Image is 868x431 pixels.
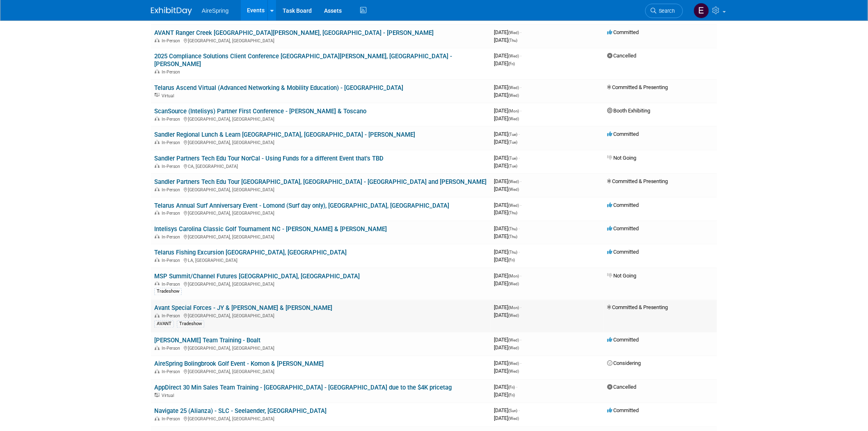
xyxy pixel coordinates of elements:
span: (Thu) [508,211,517,215]
span: [DATE] [494,392,515,398]
span: (Tue) [508,132,517,137]
a: [PERSON_NAME] Team Training - Boalt [154,337,260,344]
span: [DATE] [494,186,519,192]
span: [DATE] [494,312,519,319]
a: 2025 Compliance Solutions Client Conference [GEOGRAPHIC_DATA][PERSON_NAME], [GEOGRAPHIC_DATA] - [... [154,53,452,68]
span: In-Person [162,117,183,122]
span: Committed [607,337,639,343]
span: [DATE] [494,384,517,390]
span: In-Person [162,69,183,75]
span: (Sun) [508,409,517,413]
span: [DATE] [494,108,521,114]
span: [DATE] [494,368,519,374]
div: [GEOGRAPHIC_DATA], [GEOGRAPHIC_DATA] [154,312,487,319]
a: AireSpring Bolingbrook Golf Event - Komon & [PERSON_NAME] [154,360,324,368]
a: Intelisys Carolina Classic Golf Tournament NC - [PERSON_NAME] & [PERSON_NAME] [154,225,387,233]
div: [GEOGRAPHIC_DATA], [GEOGRAPHIC_DATA] [154,368,487,375]
span: (Tue) [508,156,517,160]
span: (Wed) [508,346,519,351]
span: - [520,337,521,343]
span: In-Person [162,282,183,287]
span: - [519,155,520,161]
img: In-Person Event [155,314,160,318]
span: [DATE] [494,305,521,311]
span: Committed [607,225,639,232]
span: Not Going [607,273,636,279]
span: - [520,53,521,59]
span: Considering [607,360,641,367]
span: [DATE] [494,257,515,263]
a: Avant Special Forces - JY & [PERSON_NAME] & [PERSON_NAME] [154,305,332,312]
img: In-Person Event [155,282,160,286]
a: Telarus Fishing Excursion [GEOGRAPHIC_DATA], [GEOGRAPHIC_DATA] [154,249,347,256]
span: [DATE] [494,178,521,184]
span: [DATE] [494,29,521,35]
span: (Wed) [508,93,519,98]
img: In-Person Event [155,417,160,421]
span: Virtual [162,93,176,99]
img: In-Person Event [155,140,160,144]
a: Sandler Regional Lunch & Learn [GEOGRAPHIC_DATA], [GEOGRAPHIC_DATA] - [PERSON_NAME] [154,131,415,138]
span: Committed [607,202,639,208]
div: [GEOGRAPHIC_DATA], [GEOGRAPHIC_DATA] [154,233,487,240]
span: [DATE] [494,337,521,343]
img: In-Person Event [155,346,160,350]
span: Committed [607,29,639,35]
span: [DATE] [494,408,520,414]
div: LA, [GEOGRAPHIC_DATA] [154,257,487,263]
span: In-Person [162,258,183,263]
span: (Wed) [508,30,519,35]
img: In-Person Event [155,38,160,42]
span: (Thu) [508,250,517,254]
span: [DATE] [494,155,520,161]
img: Virtual Event [155,93,160,97]
div: [GEOGRAPHIC_DATA], [GEOGRAPHIC_DATA] [154,280,487,287]
span: In-Person [162,314,183,319]
img: erica arjona [694,3,709,18]
span: Committed [607,131,639,137]
span: [DATE] [494,249,520,255]
span: In-Person [162,211,183,216]
div: [GEOGRAPHIC_DATA], [GEOGRAPHIC_DATA] [154,345,487,351]
span: (Wed) [508,282,519,286]
span: - [519,249,520,255]
span: [DATE] [494,37,517,43]
span: (Mon) [508,109,519,113]
span: - [520,178,521,184]
span: [DATE] [494,345,519,351]
div: AVANT [154,321,174,328]
span: Committed & Presenting [607,178,668,184]
span: [DATE] [494,209,517,215]
span: (Wed) [508,187,519,192]
span: Committed [607,249,639,255]
div: [GEOGRAPHIC_DATA], [GEOGRAPHIC_DATA] [154,186,487,193]
a: Search [645,4,683,18]
div: [GEOGRAPHIC_DATA], [GEOGRAPHIC_DATA] [154,415,487,422]
img: In-Person Event [155,234,160,238]
span: [DATE] [494,139,517,145]
span: - [520,273,521,279]
span: [DATE] [494,280,519,287]
a: ScanSource (Intelisys) Partner First Conference - [PERSON_NAME] & Toscano [154,108,366,115]
span: Booth Exhibiting [607,108,650,114]
span: (Wed) [508,369,519,374]
span: - [520,360,521,367]
span: (Wed) [508,54,519,58]
span: - [520,84,521,90]
div: [GEOGRAPHIC_DATA], [GEOGRAPHIC_DATA] [154,139,487,145]
span: In-Person [162,234,183,240]
span: Cancelled [607,53,636,59]
span: [DATE] [494,273,521,279]
div: [GEOGRAPHIC_DATA], [GEOGRAPHIC_DATA] [154,115,487,122]
a: AppDirect 30 Min Sales Team Training - [GEOGRAPHIC_DATA] - [GEOGRAPHIC_DATA] due to the $4K pricetag [154,384,452,392]
span: [DATE] [494,131,520,137]
a: Sandler Partners Tech Edu Tour [GEOGRAPHIC_DATA], [GEOGRAPHIC_DATA] - [GEOGRAPHIC_DATA] and [PERS... [154,178,487,186]
span: (Fri) [508,258,515,262]
img: In-Person Event [155,187,160,191]
span: [DATE] [494,163,517,169]
span: [DATE] [494,415,519,422]
span: Virtual [162,393,176,399]
span: [DATE] [494,360,521,367]
span: [DATE] [494,202,521,208]
span: [DATE] [494,115,519,122]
